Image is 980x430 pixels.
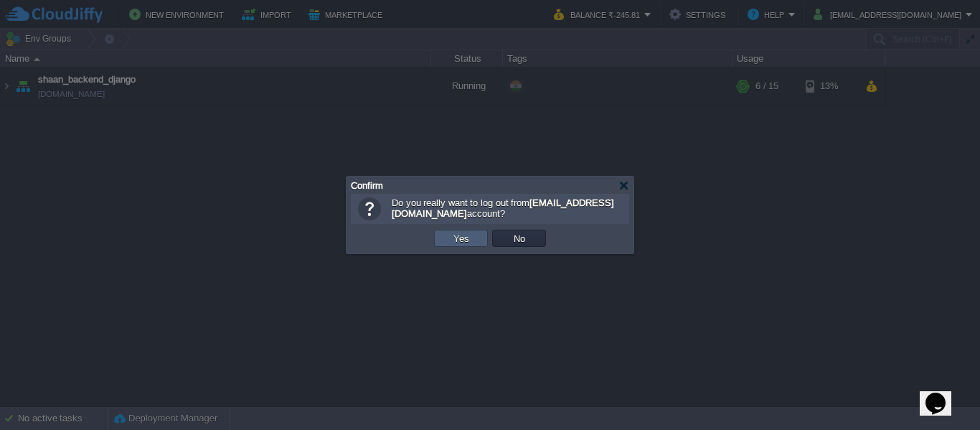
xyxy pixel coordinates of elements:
[392,197,614,219] span: Do you really want to log out from account?
[509,232,529,245] button: No
[392,197,614,219] b: [EMAIL_ADDRESS][DOMAIN_NAME]
[449,232,473,245] button: Yes
[351,180,383,191] span: Confirm
[920,373,966,416] iframe: chat widget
